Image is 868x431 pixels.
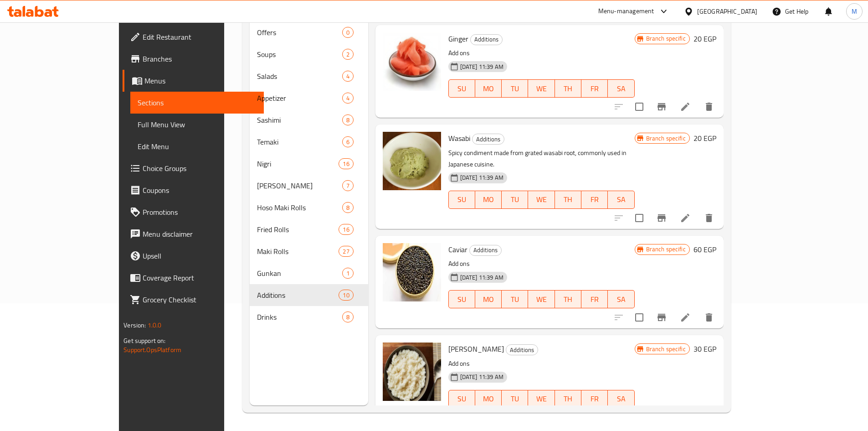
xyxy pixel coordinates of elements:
[143,207,257,218] span: Promotions
[342,93,354,104] div: items
[257,158,339,169] div: Nigri
[581,79,608,98] button: FR
[452,293,472,306] span: SU
[130,135,264,157] a: Edit Menu
[257,202,342,213] span: Hoso Maki Rolls
[608,191,634,209] button: SA
[642,245,689,254] span: Branch specific
[257,27,342,38] span: Offers
[257,246,339,257] span: Maki Rolls
[559,193,578,206] span: TH
[651,306,673,328] button: Branch-specific-item
[642,34,689,43] span: Branch specific
[343,28,353,37] span: 0
[250,240,368,262] div: Maki Rolls27
[339,247,353,256] span: 27
[475,191,502,209] button: MO
[528,191,555,209] button: WE
[555,390,581,408] button: TH
[343,182,353,190] span: 7
[143,163,257,174] span: Choice Groups
[642,345,689,353] span: Branch specific
[250,21,368,43] div: Offers0
[505,82,524,95] span: TU
[143,250,257,261] span: Upsell
[559,82,578,95] span: TH
[257,93,342,104] span: Appetizer
[585,392,604,405] span: FR
[250,131,368,153] div: Temaki6
[532,193,551,206] span: WE
[123,70,264,92] a: Menus
[130,114,264,135] a: Full Menu View
[457,173,507,182] span: [DATE] 11:39 AM
[448,342,504,356] span: [PERSON_NAME]
[693,343,716,355] h6: 30 EGP
[475,79,502,98] button: MO
[250,218,368,240] div: Fried Rolls16
[250,153,368,175] div: Nigri16
[555,290,581,308] button: TH
[123,157,264,179] a: Choice Groups
[479,293,498,306] span: MO
[452,82,472,95] span: SU
[123,344,181,356] a: Support.OpsPlatform
[138,141,257,152] span: Edit Menu
[448,131,470,145] span: Wasabi
[257,312,342,322] span: Drinks
[342,27,354,38] div: items
[585,82,604,95] span: FR
[250,43,368,65] div: Soups2
[630,97,649,116] span: Select to update
[339,158,353,169] div: items
[457,273,507,282] span: [DATE] 11:39 AM
[532,82,551,95] span: WE
[680,101,691,112] a: Edit menu item
[505,392,524,405] span: TU
[250,262,368,284] div: Gunkan1
[608,390,634,408] button: SA
[448,32,468,46] span: Ginger
[123,245,264,267] a: Upsell
[257,290,339,301] span: Additions
[457,373,507,381] span: [DATE] 11:39 AM
[555,191,581,209] button: TH
[143,53,257,64] span: Branches
[342,114,354,125] div: items
[528,79,555,98] button: WE
[343,313,353,322] span: 8
[123,48,264,70] a: Branches
[257,71,342,82] div: Salads
[143,272,257,283] span: Coverage Report
[143,294,257,305] span: Grocery Checklist
[343,269,353,278] span: 1
[473,134,504,145] span: Additions
[257,180,342,191] span: [PERSON_NAME]
[250,306,368,328] div: Drinks8
[642,134,689,143] span: Branch specific
[343,72,353,81] span: 4
[630,308,649,327] span: Select to update
[630,208,649,228] span: Select to update
[502,79,528,98] button: TU
[693,32,716,45] h6: 20 EGP
[130,92,264,114] a: Sections
[852,6,857,16] span: M
[611,392,631,405] span: SA
[457,62,507,71] span: [DATE] 11:39 AM
[342,71,354,82] div: items
[339,224,353,235] div: items
[383,32,441,91] img: Ginger
[506,345,538,355] span: Additions
[250,175,368,197] div: [PERSON_NAME]7
[470,34,503,45] div: Additions
[342,202,354,213] div: items
[608,79,634,98] button: SA
[343,94,353,103] span: 4
[680,312,691,323] a: Edit menu item
[651,96,673,118] button: Branch-specific-item
[342,49,354,60] div: items
[581,290,608,308] button: FR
